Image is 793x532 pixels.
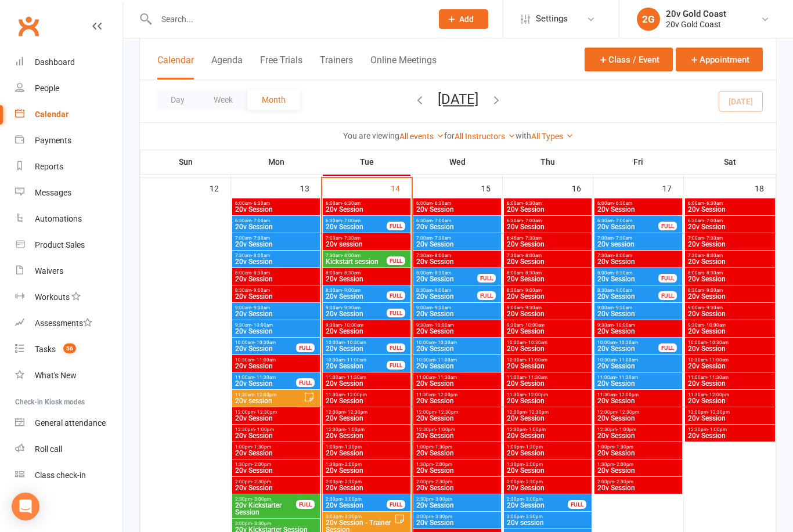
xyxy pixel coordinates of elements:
[439,9,488,29] button: Add
[704,270,723,276] span: - 8:30am
[597,258,680,265] span: 20v Session
[416,218,499,223] span: 6:30am
[14,12,43,41] a: Clubworx
[687,345,773,352] span: 20v Session
[35,84,59,93] div: People
[345,357,366,363] span: - 11:00am
[687,253,773,258] span: 7:30am
[235,375,297,380] span: 11:00am
[506,375,589,380] span: 11:00am
[477,274,496,283] div: FULL
[416,206,499,213] span: 20v Session
[658,291,677,300] div: FULL
[506,357,589,363] span: 10:30am
[506,201,589,206] span: 6:00am
[637,8,660,31] div: 2G
[254,375,276,380] span: - 11:30am
[416,363,499,370] span: 20v Session
[506,218,589,223] span: 6:30am
[235,218,318,223] span: 6:30am
[387,309,405,317] div: FULL
[235,340,297,345] span: 10:00am
[199,89,247,110] button: Week
[416,253,499,258] span: 7:30am
[526,357,547,363] span: - 11:00am
[416,288,478,293] span: 8:30am
[251,288,270,293] span: - 9:00am
[666,19,726,30] div: 20v Gold Coast
[662,178,683,197] div: 17
[63,343,76,353] span: 56
[523,236,542,241] span: - 7:30am
[687,288,773,293] span: 8:30am
[342,323,363,328] span: - 10:00am
[597,288,659,293] span: 8:30am
[157,55,194,79] button: Calendar
[325,293,387,300] span: 20v Session
[235,392,304,397] span: 11:30am
[387,222,405,230] div: FULL
[687,380,773,387] span: 20v Session
[15,410,122,436] a: General attendance kiosk mode
[235,276,318,283] span: 20v Session
[435,340,457,345] span: - 10:30am
[536,6,568,32] span: Settings
[235,380,297,387] span: 20v Session
[597,345,659,352] span: 20v Session
[516,131,531,140] strong: with
[35,162,63,171] div: Reports
[658,343,677,352] div: FULL
[35,444,62,454] div: Roll call
[325,363,387,370] span: 20v Session
[370,55,437,79] button: Online Meetings
[235,206,318,213] span: 20v Session
[704,305,723,310] span: - 9:30am
[704,253,723,258] span: - 8:00am
[343,131,399,140] strong: You are viewing
[597,218,659,223] span: 6:30am
[416,236,499,241] span: 7:00am
[593,150,684,174] th: Fri
[597,253,680,258] span: 7:30am
[235,258,318,265] span: 20v Session
[235,223,318,230] span: 20v Session
[342,253,361,258] span: - 8:00am
[704,236,723,241] span: - 7:30am
[156,89,199,110] button: Day
[687,258,773,265] span: 20v Session
[658,274,677,283] div: FULL
[342,218,361,223] span: - 7:00am
[416,310,499,317] span: 20v Session
[235,270,318,276] span: 8:00am
[15,462,122,488] a: Class kiosk mode
[531,132,574,141] a: All Types
[325,392,408,397] span: 11:30am
[387,291,405,300] div: FULL
[254,340,276,345] span: - 10:30am
[251,305,270,310] span: - 9:30am
[325,397,408,404] span: 20v Session
[325,218,387,223] span: 6:30am
[235,328,318,335] span: 20v Session
[687,363,773,370] span: 20v Session
[325,253,387,258] span: 7:30am
[251,201,270,206] span: - 6:30am
[597,270,659,276] span: 8:00am
[235,345,297,352] span: 20v Session
[503,150,593,174] th: Thu
[35,345,56,354] div: Tasks
[614,270,632,276] span: - 8:30am
[432,218,451,223] span: - 7:00am
[35,371,77,380] div: What's New
[416,323,499,328] span: 9:30am
[687,328,773,335] span: 20v Session
[506,310,589,317] span: 20v Session
[597,241,680,248] span: 20v session
[687,270,773,276] span: 8:00am
[15,128,122,154] a: Payments
[597,310,680,317] span: 20v Session
[597,293,659,300] span: 20v Session
[387,343,405,352] div: FULL
[687,323,773,328] span: 9:30am
[35,214,82,223] div: Automations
